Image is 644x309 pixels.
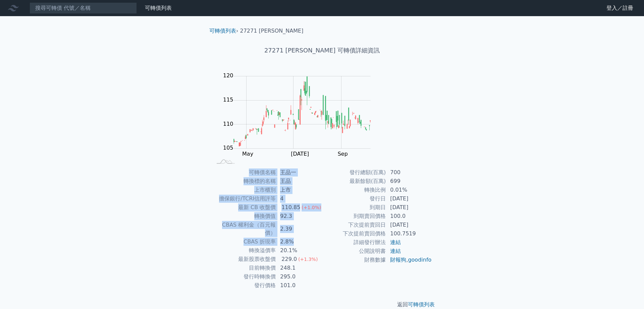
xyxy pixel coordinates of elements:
[276,237,322,246] td: 2.8%
[212,246,276,255] td: 轉換溢價率
[386,203,432,212] td: [DATE]
[386,186,432,194] td: 0.01%
[212,177,276,186] td: 轉換標的名稱
[322,186,386,194] td: 轉換比例
[322,238,386,247] td: 詳細發行辦法
[276,212,322,221] td: 92.3
[610,277,644,309] iframe: Chat Widget
[322,256,386,264] td: 財務數據
[276,177,322,186] td: 王品
[322,221,386,229] td: 下次提前賣回日
[386,256,432,264] td: ,
[145,5,172,11] a: 可轉債列表
[240,27,304,35] li: 27271 [PERSON_NAME]
[223,145,233,151] tspan: 105
[204,301,440,309] p: 返回
[386,177,432,186] td: 699
[212,212,276,221] td: 轉換價值
[209,28,236,34] a: 可轉債列表
[276,186,322,194] td: 上市
[223,72,233,79] tspan: 120
[212,237,276,246] td: CBAS 折現率
[386,229,432,238] td: 100.7519
[408,257,431,263] a: goodinfo
[338,151,348,157] tspan: Sep
[322,168,386,177] td: 發行總額(百萬)
[212,272,276,281] td: 發行時轉換價
[212,221,276,237] td: CBAS 權利金（百元報價）
[276,168,322,177] td: 王品一
[276,221,322,237] td: 2.39
[223,121,233,127] tspan: 110
[276,264,322,272] td: 248.1
[204,46,440,55] h1: 27271 [PERSON_NAME] 可轉債詳細資訊
[322,212,386,221] td: 到期賣回價格
[276,194,322,203] td: 4
[386,221,432,229] td: [DATE]
[610,277,644,309] div: 聊天小工具
[386,168,432,177] td: 700
[298,257,318,262] span: (+1.3%)
[322,229,386,238] td: 下次提前賣回價格
[291,151,309,157] tspan: [DATE]
[220,72,381,157] g: Chart
[276,246,322,255] td: 20.1%
[242,151,253,157] tspan: May
[390,248,401,254] a: 連結
[209,27,238,35] li: ›
[390,257,406,263] a: 財報狗
[601,3,639,13] a: 登入／註冊
[302,205,321,210] span: (+1.0%)
[30,2,137,14] input: 搜尋可轉債 代號／名稱
[390,239,401,245] a: 連結
[322,247,386,256] td: 公開說明書
[212,281,276,290] td: 發行價格
[212,264,276,272] td: 目前轉換價
[322,177,386,186] td: 最新餘額(百萬)
[408,301,435,308] a: 可轉債列表
[212,255,276,264] td: 最新股票收盤價
[386,194,432,203] td: [DATE]
[322,194,386,203] td: 發行日
[212,186,276,194] td: 上市櫃別
[223,96,233,103] tspan: 115
[276,281,322,290] td: 101.0
[276,272,322,281] td: 295.0
[212,168,276,177] td: 可轉債名稱
[322,203,386,212] td: 到期日
[280,255,298,263] div: 229.0
[280,203,302,211] div: 110.85
[386,212,432,221] td: 100.0
[212,194,276,203] td: 擔保銀行/TCRI信用評等
[212,203,276,212] td: 最新 CB 收盤價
